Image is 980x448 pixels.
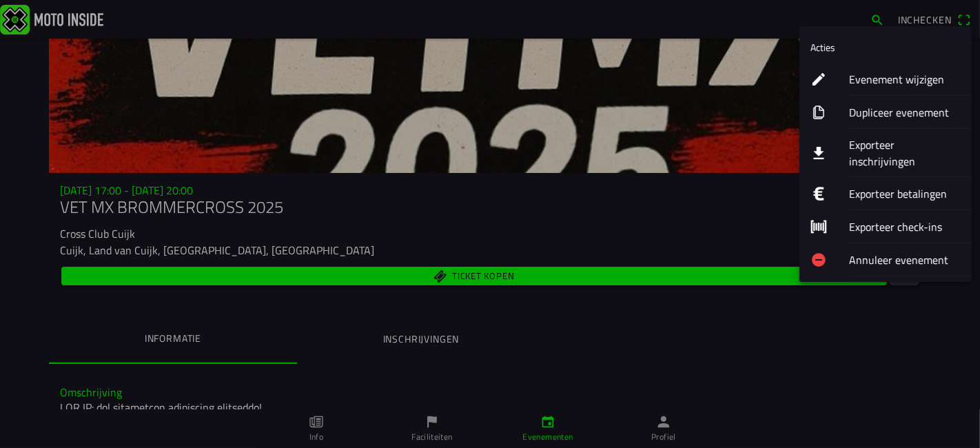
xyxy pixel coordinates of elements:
[849,252,961,268] ion-label: Annuleer evenement
[849,136,961,170] ion-label: Exporteer inschrijvingen
[810,185,827,202] ion-icon: logo euro
[810,104,827,121] ion-icon: copy
[810,40,835,54] ion-label: Acties
[849,185,961,202] ion-label: Exporteer betalingen
[849,104,961,121] ion-label: Dupliceer evenement
[810,145,827,161] ion-icon: download
[810,252,827,268] ion-icon: remove circle
[810,71,827,88] ion-icon: create
[810,218,827,235] ion-icon: barcode
[849,71,961,88] ion-label: Evenement wijzigen
[849,218,961,235] ion-label: Exporteer check-ins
